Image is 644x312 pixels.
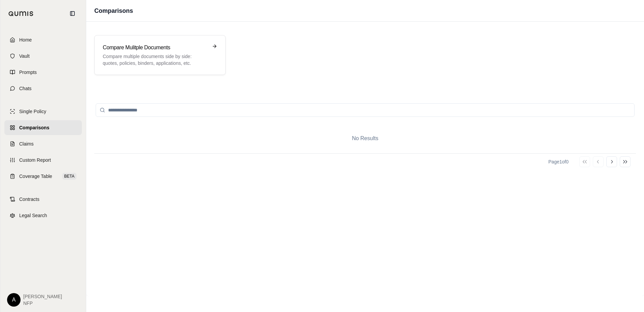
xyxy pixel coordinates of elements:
span: Claims [19,140,34,147]
a: Single Policy [4,104,82,119]
div: Page 1 of 0 [548,158,569,165]
a: Vault [4,49,82,63]
button: Collapse sidebar [67,8,78,19]
span: Coverage Table [19,173,52,180]
span: Home [19,36,32,43]
img: Qumis Logo [8,11,34,16]
a: Claims [4,136,82,151]
span: NFP [23,300,62,307]
h3: Compare Mulitple Documents [103,44,208,52]
span: Single Policy [19,108,46,115]
a: Chats [4,81,82,96]
p: Compare multiple documents side by side: quotes, policies, binders, applications, etc. [103,53,208,67]
h1: Comparisons [94,6,133,16]
span: Comparisons [19,124,49,131]
a: Prompts [4,65,82,80]
span: Custom Report [19,157,51,163]
a: Comparisons [4,120,82,135]
span: Legal Search [19,212,47,219]
div: A [7,293,21,307]
a: Legal Search [4,208,82,223]
a: Custom Report [4,153,82,167]
span: Vault [19,53,30,59]
span: [PERSON_NAME] [23,293,62,300]
a: Home [4,32,82,47]
a: Coverage TableBETA [4,169,82,184]
span: BETA [62,173,76,180]
div: No Results [94,124,636,153]
span: Prompts [19,69,37,76]
span: Contracts [19,196,39,203]
span: Chats [19,85,32,92]
a: Contracts [4,192,82,207]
